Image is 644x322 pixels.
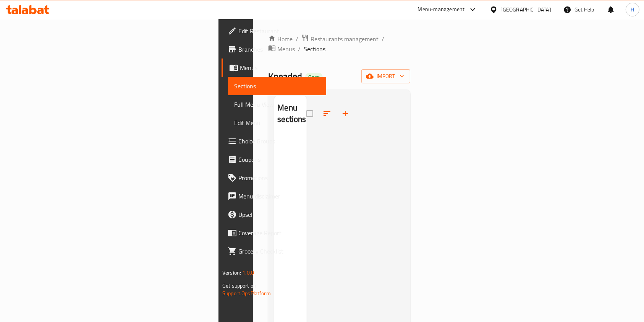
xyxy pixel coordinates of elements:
[311,34,379,44] span: Restaurants management
[238,247,320,256] span: Grocery Checklist
[222,281,257,291] span: Get support on:
[222,242,326,260] a: Grocery Checklist
[238,26,320,36] span: Edit Restaurant
[274,132,307,138] nav: Menu sections
[222,224,326,242] a: Coverage Report
[228,114,326,132] a: Edit Menu
[367,72,404,81] span: import
[228,77,326,95] a: Sections
[268,34,410,54] nav: breadcrumb
[238,173,320,182] span: Promotions
[234,100,320,109] span: Full Menu View
[222,150,326,169] a: Coupons
[222,268,241,278] span: Version:
[222,40,326,59] a: Branches
[361,69,410,83] button: import
[242,268,254,278] span: 1.0.0
[222,288,271,298] a: Support.OpsPlatform
[382,34,384,44] li: /
[222,187,326,205] a: Menu disclaimer
[222,169,326,187] a: Promotions
[234,81,320,91] span: Sections
[238,228,320,237] span: Coverage Report
[501,5,551,14] div: [GEOGRAPHIC_DATA]
[238,45,320,54] span: Branches
[301,34,379,44] a: Restaurants management
[222,132,326,150] a: Choice Groups
[238,210,320,219] span: Upsell
[222,59,326,77] a: Menus
[222,22,326,40] a: Edit Restaurant
[238,137,320,146] span: Choice Groups
[418,5,465,14] div: Menu-management
[631,5,634,14] span: H
[240,63,320,72] span: Menus
[228,95,326,114] a: Full Menu View
[238,155,320,164] span: Coupons
[222,205,326,224] a: Upsell
[234,118,320,127] span: Edit Menu
[336,104,354,123] button: Add section
[238,192,320,201] span: Menu disclaimer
